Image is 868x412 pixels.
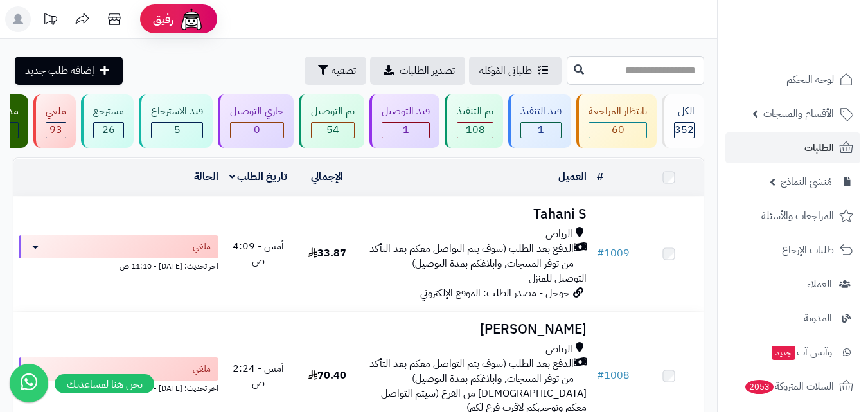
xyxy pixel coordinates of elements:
a: المدونة [725,303,860,334]
span: الأقسام والمنتجات [763,105,834,123]
span: الطلبات [804,139,834,157]
span: السلات المتروكة [744,377,834,395]
a: العملاء [725,269,860,300]
div: 60 [589,123,646,138]
a: قيد التوصيل 1 [367,94,442,148]
span: ملغي [193,363,211,375]
a: لوحة التحكم [725,64,860,95]
span: # [597,368,604,383]
div: 26 [94,123,123,138]
a: طلبات الإرجاع [725,235,860,265]
span: 70.40 [308,368,346,383]
div: بانتظار المراجعة [589,104,647,119]
a: تم التوصيل 54 [296,94,367,148]
div: 93 [46,123,66,138]
span: تصدير الطلبات [400,63,455,78]
div: اخر تحديث: [DATE] - 11:10 ص [19,258,218,272]
span: الرياض [545,227,572,242]
span: # [597,246,604,261]
span: وآتس آب [770,343,832,361]
div: 1 [382,123,429,138]
span: 5 [174,122,181,138]
div: قيد الاسترجاع [151,104,203,119]
a: طلباتي المُوكلة [469,57,562,85]
span: 1 [538,122,544,138]
h3: Tahani S [367,207,587,222]
a: وآتس آبجديد [725,337,860,368]
span: مُنشئ النماذج [781,173,832,191]
a: تحديثات المنصة [34,6,66,35]
span: أمس - 4:09 ص [233,238,284,269]
a: قيد الاسترجاع 5 [136,94,215,148]
div: جاري التوصيل [230,104,284,119]
span: تصفية [332,63,356,78]
div: 5 [152,123,202,138]
a: السلات المتروكة2053 [725,371,860,402]
div: 108 [457,123,493,138]
span: طلبات الإرجاع [782,241,834,259]
a: قيد التنفيذ 1 [506,94,574,148]
div: قيد التنفيذ [520,104,562,119]
span: الدفع بعد الطلب (سوف يتم التواصل معكم بعد التأكد من توفر المنتجات, وابلاغكم بمدة التوصيل) [367,357,574,386]
span: الرياض [545,342,572,357]
a: # [597,169,603,184]
a: الإجمالي [311,169,343,184]
div: تم التوصيل [311,104,355,119]
span: العملاء [807,275,832,293]
a: تم التنفيذ 108 [442,94,506,148]
span: الدفع بعد الطلب (سوف يتم التواصل معكم بعد التأكد من توفر المنتجات, وابلاغكم بمدة التوصيل) [367,242,574,271]
span: أمس - 2:24 ص [233,361,284,391]
div: تم التنفيذ [457,104,493,119]
span: المدونة [804,309,832,327]
span: 352 [675,122,694,138]
span: 0 [254,122,260,138]
span: رفيق [153,12,173,27]
a: الطلبات [725,132,860,163]
span: ملغي [193,240,211,253]
span: 60 [612,122,624,138]
a: بانتظار المراجعة 60 [574,94,659,148]
div: ملغي [46,104,66,119]
a: العميل [558,169,587,184]
img: logo-2.png [781,34,856,61]
span: التوصيل للمنزل [529,271,587,286]
a: المراجعات والأسئلة [725,201,860,231]
a: جاري التوصيل 0 [215,94,296,148]
span: 33.87 [308,246,346,261]
div: قيد التوصيل [382,104,430,119]
span: جديد [772,346,795,360]
h3: [PERSON_NAME] [367,322,587,337]
div: 54 [312,123,354,138]
div: 1 [521,123,561,138]
a: ملغي 93 [31,94,78,148]
a: الكل352 [659,94,707,148]
img: ai-face.png [179,6,204,32]
span: جوجل - مصدر الطلب: الموقع الإلكتروني [420,285,570,301]
div: الكل [674,104,695,119]
div: 0 [231,123,283,138]
span: 54 [326,122,339,138]
span: 108 [466,122,485,138]
span: 93 [49,122,62,138]
span: لوحة التحكم [786,71,834,89]
a: تاريخ الطلب [229,169,288,184]
a: تصدير الطلبات [370,57,465,85]
a: مسترجع 26 [78,94,136,148]
a: #1009 [597,246,630,261]
a: الحالة [194,169,218,184]
div: مسترجع [93,104,124,119]
span: 2053 [745,380,774,394]
a: #1008 [597,368,630,383]
span: المراجعات والأسئلة [761,207,834,225]
span: إضافة طلب جديد [25,63,94,78]
span: طلباتي المُوكلة [479,63,532,78]
a: إضافة طلب جديد [15,57,123,85]
span: 1 [403,122,409,138]
button: تصفية [305,57,366,85]
span: 26 [102,122,115,138]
